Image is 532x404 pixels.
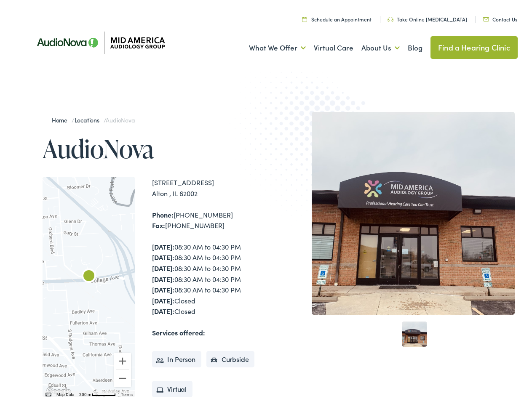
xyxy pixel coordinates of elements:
[52,113,135,122] span: / /
[152,325,205,335] strong: Services offered:
[77,388,118,394] button: Map Scale: 200 m per 54 pixels
[121,390,133,394] a: Terms (opens in new tab)
[361,30,400,61] a: About Us
[302,14,307,19] img: utility icon
[152,304,174,313] strong: [DATE]:
[43,132,270,160] h1: AudioNova
[45,383,72,394] a: Open this area in Google Maps (opens a new window)
[79,390,91,394] span: 200 m
[430,34,518,56] a: Find a Hearing Clinic
[152,348,201,365] li: In Person
[206,348,255,365] li: Curbside
[56,389,74,395] button: Map Data
[45,389,51,395] button: Keyboard shortcuts
[483,13,517,20] a: Contact Us
[75,113,104,122] a: Locations
[152,272,174,281] strong: [DATE]:
[52,113,72,122] a: Home
[152,282,174,292] strong: [DATE]:
[152,175,270,196] div: [STREET_ADDRESS] Alton , IL 62002
[249,30,306,61] a: What We Offer
[152,239,174,249] strong: [DATE]:
[45,383,72,394] img: Google
[388,14,393,19] img: utility icon
[408,30,422,61] a: Blog
[152,239,270,314] div: 08:30 AM to 04:30 PM 08:30 AM to 04:30 PM 08:30 AM to 04:30 PM 08:30 AM to 04:30 PM 08:30 AM to 0...
[152,250,174,259] strong: [DATE]:
[114,350,131,367] button: Zoom in
[152,207,174,217] strong: Phone:
[152,218,165,227] strong: Fax:
[314,30,353,61] a: Virtual Care
[114,367,131,384] button: Zoom out
[483,15,489,19] img: utility icon
[152,261,174,270] strong: [DATE]:
[152,378,192,395] li: Virtual
[79,264,99,284] div: AudioNova
[388,13,467,20] a: Take Online [MEDICAL_DATA]
[402,319,427,344] a: 1
[106,113,134,122] span: AudioNova
[302,13,372,20] a: Schedule an Appointment
[152,207,270,229] div: [PHONE_NUMBER] [PHONE_NUMBER]
[152,293,174,303] strong: [DATE]:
